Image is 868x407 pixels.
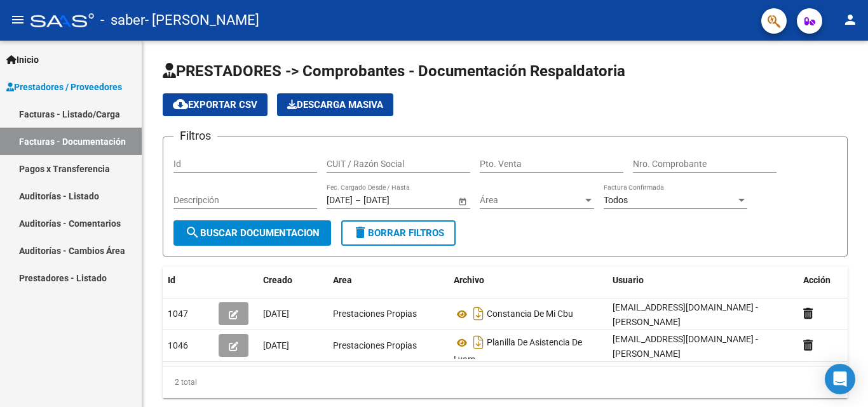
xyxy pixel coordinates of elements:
span: Borrar Filtros [353,227,444,239]
span: Área [480,195,583,206]
input: Fecha inicio [327,195,353,206]
span: Exportar CSV [173,99,257,110]
i: Descargar documento [470,304,487,324]
div: Open Intercom Messenger [825,364,855,394]
datatable-header-cell: Usuario [607,267,798,294]
mat-icon: search [185,225,200,240]
mat-icon: menu [10,12,25,27]
span: - [PERSON_NAME] [145,6,259,34]
span: Todos [604,195,628,205]
span: 1046 [168,340,188,350]
span: Descarga Masiva [287,99,383,110]
mat-icon: person [843,12,858,27]
span: - saber [100,6,145,34]
datatable-header-cell: Id [163,267,214,294]
app-download-masive: Descarga masiva de comprobantes (adjuntos) [277,93,393,116]
button: Open calendar [456,194,469,208]
span: Archivo [454,275,484,285]
button: Exportar CSV [163,93,268,116]
mat-icon: delete [353,225,368,240]
datatable-header-cell: Archivo [449,267,607,294]
span: Buscar Documentacion [185,227,320,239]
span: Acción [803,275,831,285]
span: Planilla De Asistencia De Lyam [454,338,582,365]
h3: Filtros [173,127,217,145]
span: Usuario [613,275,644,285]
span: Prestadores / Proveedores [6,80,122,94]
datatable-header-cell: Area [328,267,449,294]
datatable-header-cell: Acción [798,267,862,294]
span: [EMAIL_ADDRESS][DOMAIN_NAME] - [PERSON_NAME] [613,302,758,327]
span: 1047 [168,309,188,319]
span: Creado [263,275,292,285]
button: Buscar Documentacion [173,220,331,246]
span: Id [168,275,175,285]
input: Fecha fin [363,195,426,206]
span: Area [333,275,352,285]
div: 2 total [163,366,848,398]
span: [EMAIL_ADDRESS][DOMAIN_NAME] - [PERSON_NAME] [613,334,758,359]
span: PRESTADORES -> Comprobantes - Documentación Respaldatoria [163,62,625,80]
button: Descarga Masiva [277,93,393,116]
span: [DATE] [263,340,289,350]
span: [DATE] [263,309,289,319]
datatable-header-cell: Creado [258,267,328,294]
span: Constancia De Mi Cbu [487,309,573,319]
span: Inicio [6,53,39,67]
span: Prestaciones Propias [333,340,417,350]
mat-icon: cloud_download [173,97,188,112]
i: Descargar documento [470,332,487,352]
button: Borrar Filtros [341,220,456,246]
span: Prestaciones Propias [333,309,417,319]
span: – [355,195,361,206]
